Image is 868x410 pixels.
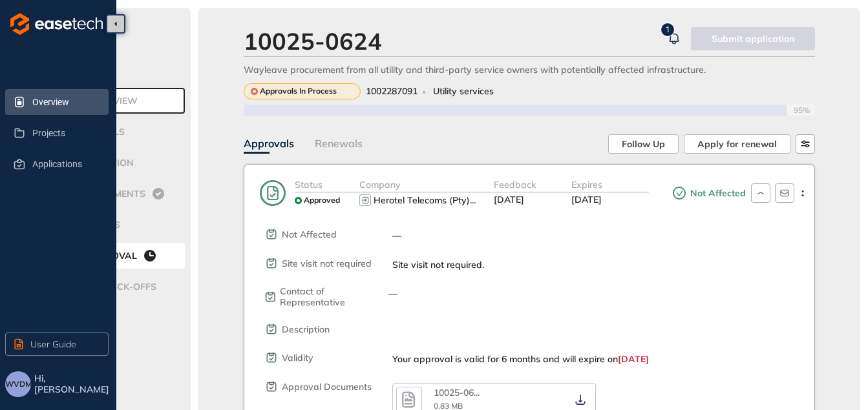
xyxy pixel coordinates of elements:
div: 10025-0624--letter.pdf [434,387,485,398]
div: Herotel Telecoms (Pty) Ltd [374,195,476,206]
span: — [388,289,397,300]
span: Not Affected [282,229,337,240]
button: Herotel Telecoms (Pty) Ltd [372,192,479,208]
span: 1 [666,25,670,34]
span: ... [470,194,476,206]
span: Utility services [433,86,494,97]
span: Applications [32,151,98,177]
span: Approval Documents [282,382,372,393]
span: [DATE] [494,194,524,205]
button: Apply for renewal [684,134,790,154]
span: Feedback [494,179,536,190]
span: ... [474,387,480,398]
span: Approved [304,196,340,205]
span: Herotel Telecoms (Pty) [374,194,470,206]
span: [DATE] [618,353,649,365]
span: Status [295,179,323,190]
div: Site visit not required. [392,260,807,271]
span: Hi, [PERSON_NAME] [34,373,111,395]
span: Company [359,179,401,190]
span: Apply for renewal [697,137,777,151]
span: [DATE] [571,194,602,205]
span: 10025-06 [434,387,474,398]
span: site kick-offs [83,282,156,292]
span: Projects [32,120,98,146]
div: — [392,231,807,241]
span: 95% [794,106,815,115]
span: Validity [282,353,313,364]
span: Not Affected [687,188,746,199]
span: User Guide [30,337,76,351]
div: Wayleave procurement from all utility and third-party service owners with potentially affected in... [244,65,815,76]
span: Approvals In Process [260,87,337,96]
span: Overview [32,89,98,115]
span: Contact of Representative [280,286,377,308]
span: Follow Up [622,137,665,151]
span: Description [282,324,330,335]
div: Renewals [315,136,363,152]
div: Approvals [244,136,294,152]
span: Your approval is valid for 6 months and will expire on [392,353,618,365]
button: User Guide [5,333,109,356]
img: logo [10,13,103,35]
span: 1002287091 [366,86,418,97]
div: 10025-0624 [244,27,382,55]
sup: 1 [661,23,674,36]
span: WVDM [5,380,32,389]
button: WVDM [5,371,31,397]
button: Follow Up [608,134,679,154]
span: Site visit not required [282,258,372,269]
span: Expires [571,179,602,190]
